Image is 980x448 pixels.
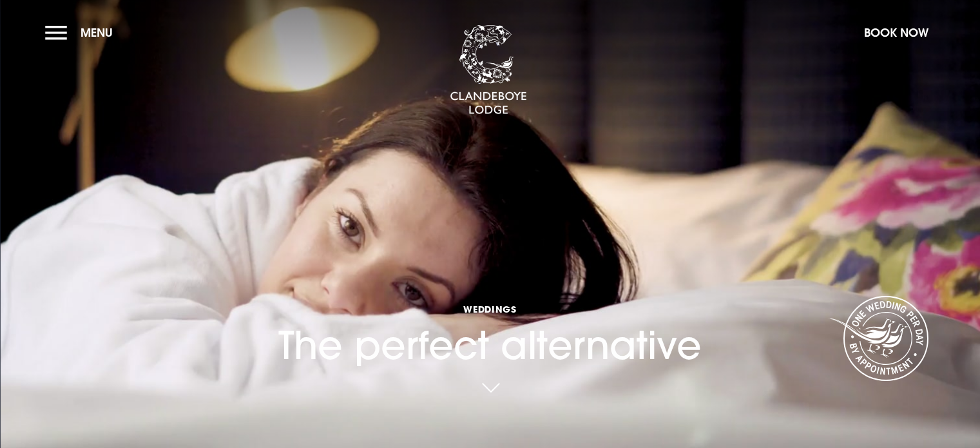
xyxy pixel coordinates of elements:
h1: The perfect alternative [278,247,702,368]
img: Clandeboye Lodge [450,25,527,115]
button: Menu [45,19,119,46]
span: Weddings [278,303,702,315]
span: Menu [81,25,113,40]
button: Book Now [858,19,935,46]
